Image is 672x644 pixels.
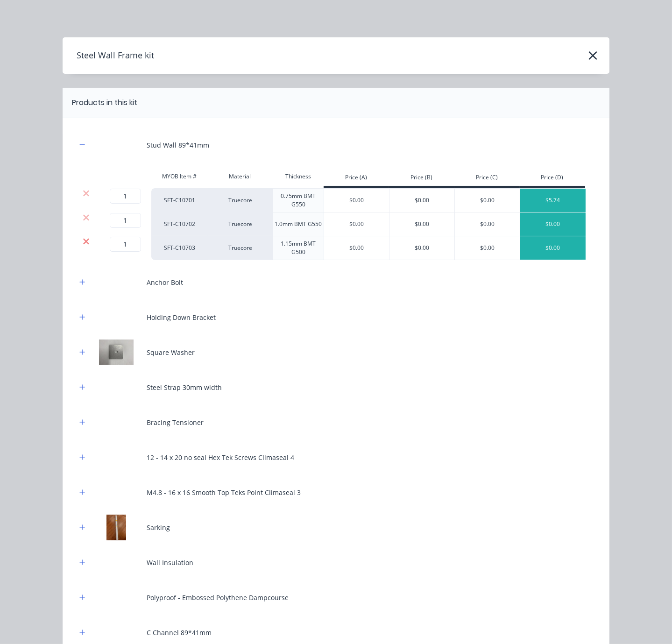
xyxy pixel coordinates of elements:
div: C Channel 89*41mm [147,628,212,637]
div: Anchor Bolt [147,277,183,287]
div: M4.8 - 16 x 16 Smooth Top Teks Point Climaseal 3 [147,488,301,497]
div: $0.00 [520,236,586,260]
div: SFT-C10701 [151,188,207,212]
div: Price (C) [454,170,520,188]
div: Bracing Tensioner [147,418,204,427]
div: 1.0mm BMT G550 [273,212,324,236]
div: $5.74 [520,189,586,212]
div: Products in this kit [72,97,137,108]
input: ? [110,189,141,204]
img: Sarking [93,515,140,540]
div: $0.00 [324,189,389,212]
div: 1.15mm BMT G500 [273,236,324,260]
div: $0.00 [455,189,520,212]
div: Truecore [207,236,273,260]
div: Thickness [273,167,324,186]
div: Price (A) [324,170,389,188]
div: Wall Insulation [147,558,193,567]
div: Stud Wall 89*41mm [147,140,209,150]
div: Price (B) [389,170,454,188]
div: $0.00 [389,189,455,212]
div: $0.00 [455,212,520,236]
div: Holding Down Bracket [147,312,216,322]
div: $0.00 [455,236,520,260]
div: $0.00 [520,212,586,236]
div: $0.00 [324,212,389,236]
div: Material [207,167,273,186]
div: SFT-C10702 [151,212,207,236]
div: Polyproof - Embossed Polythene Dampcourse [147,593,289,602]
div: Square Washer [147,347,195,357]
div: SFT-C10703 [151,236,207,260]
div: Price (D) [520,170,585,188]
div: $0.00 [389,236,455,260]
div: $0.00 [324,236,389,260]
div: 12 - 14 x 20 no seal Hex Tek Screws Climaseal 4 [147,453,294,462]
input: ? [110,213,141,228]
div: Truecore [207,212,273,236]
input: ? [110,237,141,252]
div: $0.00 [389,212,455,236]
h4: Steel Wall Frame kit [63,47,154,64]
div: MYOB Item # [151,167,207,186]
div: Truecore [207,188,273,212]
div: Sarking [147,523,170,532]
img: Square Washer [93,340,140,365]
div: Steel Strap 30mm width [147,382,222,392]
div: 0.75mm BMT G550 [273,188,324,212]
